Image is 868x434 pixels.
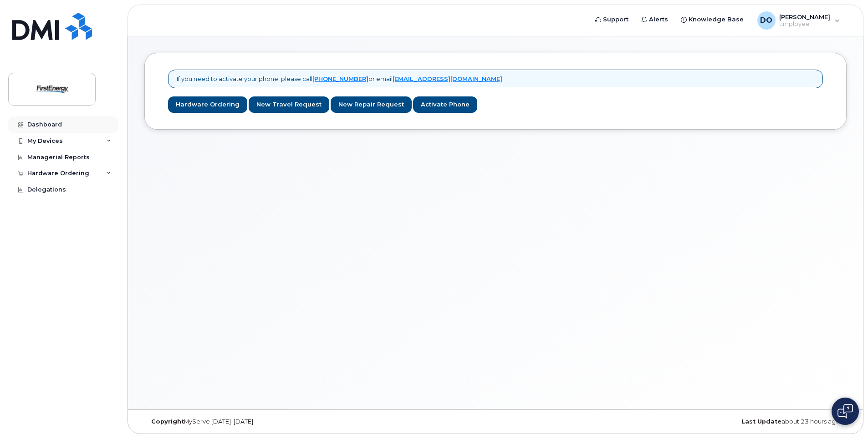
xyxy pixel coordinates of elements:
img: Open chat [837,404,853,419]
a: [EMAIL_ADDRESS][DOMAIN_NAME] [393,75,502,82]
a: [PHONE_NUMBER] [312,75,368,82]
p: If you need to activate your phone, please call or email [177,75,502,83]
a: Hardware Ordering [168,96,247,113]
a: New Travel Request [249,96,329,113]
strong: Copyright [151,418,184,425]
a: Activate Phone [413,96,477,113]
strong: Last Update [741,418,781,425]
div: about 23 hours ago [613,418,847,425]
div: MyServe [DATE]–[DATE] [144,418,378,425]
a: New Repair Request [331,96,412,113]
